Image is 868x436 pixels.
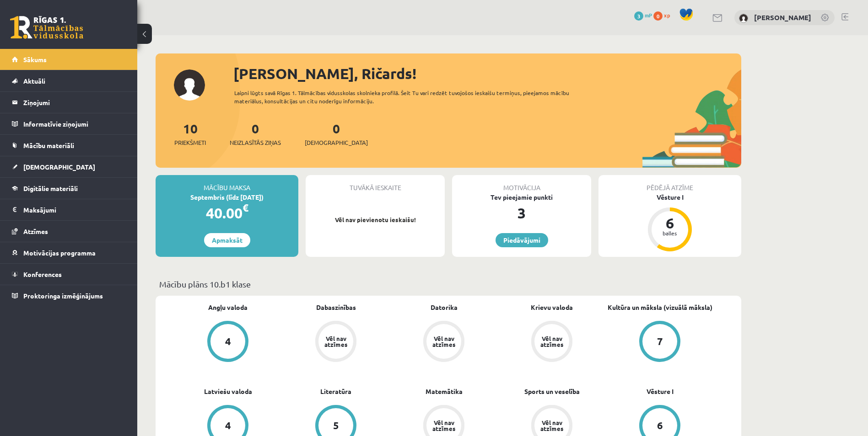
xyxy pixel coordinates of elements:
[664,11,670,19] span: xp
[653,11,663,21] span: 0
[496,233,548,247] a: Piedāvājumi
[23,141,74,149] span: Mācību materiāli
[159,278,738,290] p: Mācību plāns 10.b1 klase
[524,387,580,396] a: Sports un veselība
[225,420,231,431] div: 4
[539,420,565,431] div: Vēl nav atzīmes
[156,192,298,202] div: Septembris (līdz [DATE])
[452,175,591,192] div: Motivācija
[230,138,281,147] span: Neizlasītās ziņas
[12,113,126,134] a: Informatīvie ziņojumi
[754,13,811,22] a: [PERSON_NAME]
[174,321,282,364] a: 4
[230,120,281,147] a: 0Neizlasītās ziņas
[431,303,458,312] a: Datorika
[739,14,748,23] img: Ričards Jēgers
[12,135,126,156] a: Mācību materiāli
[23,199,126,220] legend: Maksājumi
[12,221,126,242] a: Atzīmes
[23,92,126,113] legend: Ziņojumi
[656,230,684,236] div: balles
[12,178,126,199] a: Digitālie materiāli
[656,216,684,230] div: 6
[23,184,78,192] span: Digitālie materiāli
[204,387,252,396] a: Latviešu valoda
[12,92,126,113] a: Ziņojumi
[598,192,741,202] div: Vēsture I
[23,55,47,64] span: Sākums
[12,199,126,220] a: Maksājumi
[12,264,126,285] a: Konferences
[243,201,248,214] span: €
[647,387,674,396] a: Vēsture I
[12,49,126,70] a: Sākums
[23,292,103,300] span: Proktoringa izmēģinājums
[156,175,298,192] div: Mācību maksa
[282,321,390,364] a: Vēl nav atzīmes
[539,335,565,347] div: Vēl nav atzīmes
[23,163,95,171] span: [DEMOGRAPHIC_DATA]
[323,335,349,347] div: Vēl nav atzīmes
[12,70,126,91] a: Aktuāli
[657,336,663,346] div: 7
[12,156,126,177] a: [DEMOGRAPHIC_DATA]
[10,16,83,39] a: Rīgas 1. Tālmācības vidusskola
[12,285,126,306] a: Proktoringa izmēģinājums
[316,303,356,312] a: Dabaszinības
[598,175,741,192] div: Pēdējā atzīme
[306,175,445,192] div: Tuvākā ieskaite
[390,321,498,364] a: Vēl nav atzīmes
[320,387,351,396] a: Literatūra
[23,227,48,235] span: Atzīmes
[598,192,741,253] a: Vēsture I 6 balles
[431,335,457,347] div: Vēl nav atzīmes
[498,321,606,364] a: Vēl nav atzīmes
[23,249,96,257] span: Motivācijas programma
[431,420,457,431] div: Vēl nav atzīmes
[233,63,741,85] div: [PERSON_NAME], Ričards!
[12,242,126,263] a: Motivācijas programma
[634,11,652,19] a: 3 mP
[333,420,339,431] div: 5
[156,202,298,224] div: 40.00
[606,321,714,364] a: 7
[634,11,643,21] span: 3
[305,138,368,147] span: [DEMOGRAPHIC_DATA]
[23,270,62,278] span: Konferences
[608,303,712,312] a: Kultūra un māksla (vizuālā māksla)
[23,77,45,85] span: Aktuāli
[452,202,591,224] div: 3
[452,192,591,202] div: Tev pieejamie punkti
[208,303,248,312] a: Angļu valoda
[234,89,586,105] div: Laipni lūgts savā Rīgas 1. Tālmācības vidusskolas skolnieka profilā. Šeit Tu vari redzēt tuvojošo...
[174,138,206,147] span: Priekšmeti
[310,215,440,224] p: Vēl nav pievienotu ieskaišu!
[305,120,368,147] a: 0[DEMOGRAPHIC_DATA]
[174,120,206,147] a: 10Priekšmeti
[225,336,231,346] div: 4
[531,303,573,312] a: Krievu valoda
[426,387,463,396] a: Matemātika
[204,233,250,247] a: Apmaksāt
[653,11,674,19] a: 0 xp
[645,11,652,19] span: mP
[657,420,663,431] div: 6
[23,113,126,134] legend: Informatīvie ziņojumi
